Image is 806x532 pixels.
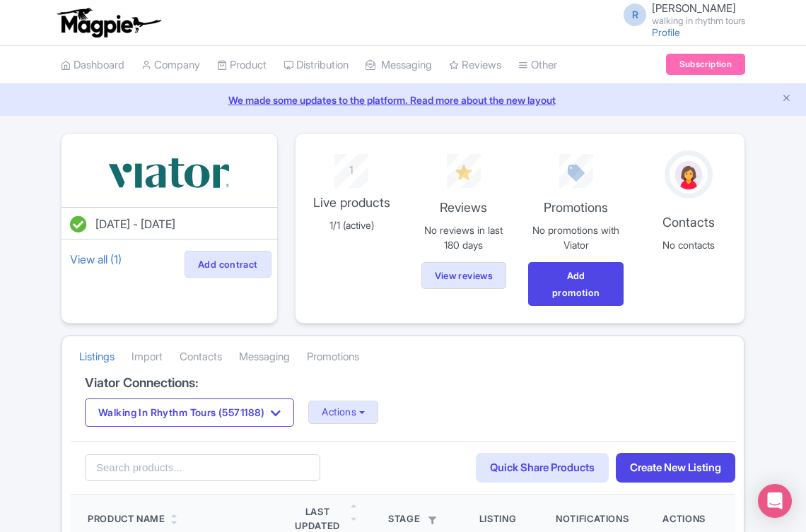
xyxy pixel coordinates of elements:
a: We made some updates to the platform. Read more about the new layout [8,93,798,107]
div: 1 [304,154,399,179]
a: Distribution [284,46,349,85]
a: R [PERSON_NAME] walking in rhythm tours [615,3,745,25]
p: No promotions with Viator [528,223,624,252]
small: walking in rhythm tours [652,16,745,25]
button: Walking In Rhythm Tours (5571188) [85,398,294,427]
h4: Viator Connections: [85,376,721,390]
a: Other [518,46,557,85]
button: Close announcement [781,91,792,107]
p: Live products [304,193,399,212]
a: Create New Listing [616,453,735,483]
p: Contacts [641,213,736,232]
a: Company [141,46,200,85]
a: Import [132,338,163,377]
a: View all (1) [67,249,124,269]
div: Open Intercom Messenger [758,484,792,518]
img: logo-ab69f6fb50320c5b225c76a69d11143b.png [54,7,163,38]
a: Contacts [180,338,222,377]
span: R [624,4,646,26]
a: Messaging [366,46,432,85]
p: No contacts [641,237,736,252]
a: Promotions [307,338,359,377]
a: Reviews [449,46,501,85]
a: Subscription [666,54,745,75]
div: Product Name [88,512,165,526]
div: Stage [385,512,445,526]
span: [DATE] - [DATE] [95,217,175,231]
a: Messaging [239,338,290,377]
input: Search products... [85,454,320,481]
a: Add contract [185,251,271,278]
img: vbqrramwp3xkpi4ekcjz.svg [105,150,233,196]
img: avatar_key_member-9c1dde93af8b07d7383eb8b5fb890c87.png [672,158,705,192]
button: Actions [308,401,378,424]
a: Dashboard [61,46,124,85]
p: Reviews [416,198,511,217]
p: Promotions [528,198,624,217]
a: Profile [652,26,680,38]
i: Filter by stage [428,516,436,524]
p: No reviews in last 180 days [416,223,511,252]
span: [PERSON_NAME] [652,1,736,15]
a: Add promotion [528,262,624,306]
a: Quick Share Products [476,453,609,483]
a: View reviews [421,262,507,289]
a: Listings [79,338,115,377]
p: 1/1 (active) [304,218,399,232]
a: Product [217,46,267,85]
